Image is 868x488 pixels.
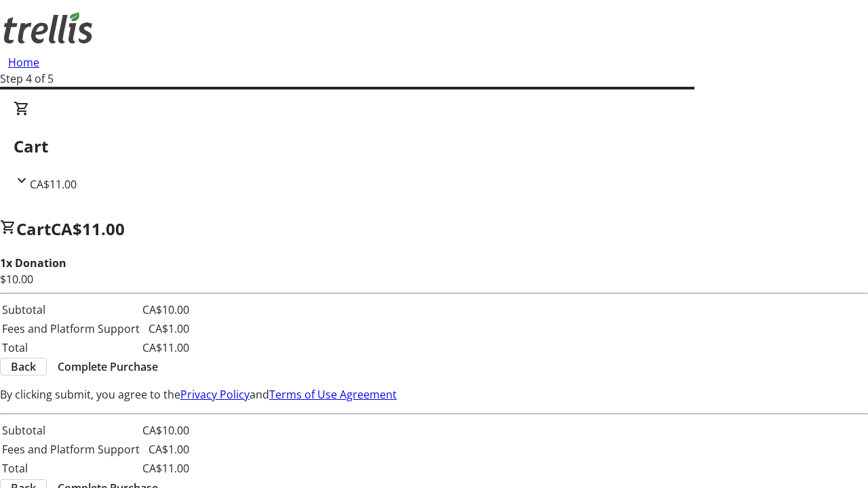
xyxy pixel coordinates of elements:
a: Privacy Policy [180,387,250,402]
td: Subtotal [1,301,140,319]
td: CA$10.00 [142,422,190,439]
span: Cart [16,218,51,240]
td: Subtotal [1,422,140,439]
td: Fees and Platform Support [1,441,140,458]
td: CA$11.00 [142,460,190,477]
td: CA$1.00 [142,441,190,458]
button: Complete Purchase [47,359,169,375]
span: Back [11,359,36,375]
td: Fees and Platform Support [1,320,140,338]
div: CartCA$11.00 [14,100,854,192]
td: CA$1.00 [142,320,190,338]
span: Complete Purchase [58,359,158,375]
a: Terms of Use Agreement [269,387,397,402]
span: CA$11.00 [51,218,125,240]
td: Total [1,339,140,357]
h2: Cart [14,134,854,159]
td: CA$10.00 [142,301,190,319]
td: Total [1,460,140,477]
td: CA$11.00 [142,339,190,357]
span: CA$11.00 [30,177,77,192]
